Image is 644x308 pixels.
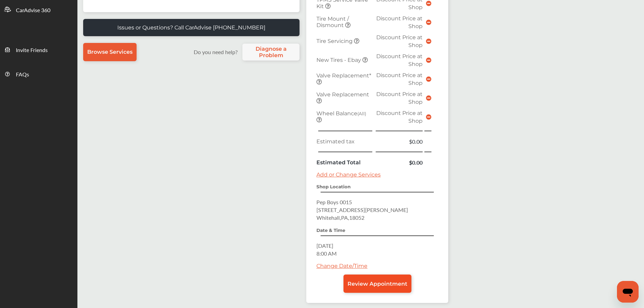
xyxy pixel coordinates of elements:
a: Add or Change Services [316,171,381,178]
span: Pep Boys 0015 [316,198,352,206]
span: Discount Price at Shop [376,91,423,105]
span: New Tires - Ebay [316,57,362,63]
td: Estimated Total [315,157,374,168]
span: 8:00 AM [316,250,337,257]
a: Browse Services [83,43,137,61]
a: Diagnose a Problem [242,44,300,61]
small: (All) [357,111,366,116]
span: Discount Price at Shop [376,72,423,86]
span: [STREET_ADDRESS][PERSON_NAME] [316,206,408,214]
p: Issues or Questions? Call CarAdvise [PHONE_NUMBER] [117,24,265,31]
span: Whitehall , PA , 18052 [316,214,364,221]
td: Estimated tax [315,136,374,147]
span: Discount Price at Shop [376,15,423,29]
td: $0.00 [374,136,424,147]
span: Discount Price at Shop [376,53,423,67]
a: Change Date/Time [316,263,367,269]
strong: Shop Location [316,184,351,189]
span: Review Appointment [348,281,407,287]
span: Discount Price at Shop [376,110,423,124]
span: CarAdvise 360 [16,6,50,15]
span: Wheel Balance [316,110,366,117]
label: Do you need help? [190,48,241,56]
span: Valve Replacement* [316,72,371,79]
iframe: Button to launch messaging window [617,281,639,303]
strong: Date & Time [316,228,345,233]
span: Tire Servicing [316,38,354,44]
td: $0.00 [374,157,424,168]
span: Diagnose a Problem [246,46,296,58]
span: Invite Friends [16,46,48,55]
span: Browse Services [87,49,133,55]
a: Review Appointment [343,275,411,293]
span: Tire Mount / Dismount [316,16,349,28]
a: Issues or Questions? Call CarAdvise [PHONE_NUMBER] [83,19,300,36]
span: Discount Price at Shop [376,34,423,48]
span: [DATE] [316,242,333,250]
span: FAQs [16,70,29,79]
span: Valve Replacement [316,91,369,98]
